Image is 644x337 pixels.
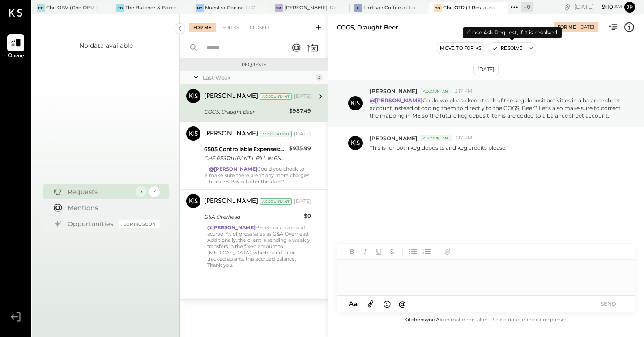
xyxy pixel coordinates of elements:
[354,299,358,308] span: a
[370,97,623,119] p: Could we please keep track of the keg deposit activities in a balance sheet account instead of co...
[207,224,311,268] div: Please calculate and accrue 7% of gross sales as G&A Overhead. Additionally, the client is sendin...
[204,92,258,101] div: [PERSON_NAME]
[463,27,562,38] div: Close Ask Request, if it is resolved
[37,4,45,12] div: CO
[294,198,311,205] div: [DATE]
[116,4,124,12] div: TB
[455,135,473,142] span: 3:17 PM
[558,24,576,30] div: For Me
[204,212,301,221] div: G&A Overhead
[275,4,283,12] div: SR
[316,74,323,81] div: 3
[624,2,635,13] button: jp
[260,131,292,137] div: Accountant
[245,23,273,32] div: Closed
[359,246,371,257] button: Italic
[614,4,622,10] span: am
[370,97,422,104] strong: @[PERSON_NAME]
[473,64,499,75] div: [DATE]
[595,3,613,11] span: 9 : 10
[209,166,311,185] div: Could you check to make sure there aren't any more charges from SK Payroll after this date?
[370,135,417,142] span: [PERSON_NAME]
[386,246,398,257] button: Strikethrough
[354,4,362,12] div: L:
[136,186,146,197] div: 3
[294,93,311,100] div: [DATE]
[203,74,313,81] div: Last Week
[346,246,358,257] button: Bold
[304,211,311,220] div: $0
[443,4,495,12] div: Che OTR (J Restaurant LLC) - Ignite
[294,131,311,138] div: [DATE]
[436,43,485,54] button: Move to for ks
[434,4,442,12] div: CO
[363,4,415,12] div: Ladisa : Coffee at Lola's
[346,299,360,309] button: Aa
[407,246,419,257] button: Unordered List
[337,23,398,32] div: COGS, Draught Beer
[196,4,204,12] div: NC
[396,298,409,309] button: @
[204,154,286,163] div: CHE RESTAURANT L BILL IMPND 147-4441259 CHE RESTAURANT LLC 071725 [URL][DOMAIN_NAME]
[421,88,452,94] div: Accountant
[204,107,286,116] div: COGS, Draught Beer
[149,186,160,197] div: 2
[189,23,216,32] div: For Me
[125,4,177,12] div: The Butcher & Barrel (L Argento LLC) - [GEOGRAPHIC_DATA]
[260,198,292,205] div: Accountant
[79,41,133,50] div: No data available
[184,62,323,68] div: Requests
[399,299,406,308] span: @
[68,203,155,212] div: Mentions
[370,144,507,152] p: This is for both keg deposits and keg credits please.
[207,224,256,231] strong: @[PERSON_NAME]
[218,23,243,32] div: For KS
[284,4,336,12] div: [PERSON_NAME]' Rooftop - Ignite
[579,24,594,30] div: [DATE]
[119,220,160,228] div: Coming Soon
[204,145,286,154] div: 6505 Controllable Expenses:General & Administrative Expenses:Accounting & Bookkeeping
[46,4,98,12] div: Che OBV (Che OBV LLC) - Ignite
[370,87,417,95] span: [PERSON_NAME]
[68,219,115,228] div: Opportunities
[209,166,257,172] strong: @[PERSON_NAME]
[442,246,453,257] button: Add URL
[421,135,452,141] div: Accountant
[205,4,257,12] div: Nuestra Cocina LLC - [GEOGRAPHIC_DATA]
[289,106,311,115] div: $987.49
[421,246,432,257] button: Ordered List
[455,88,473,95] span: 3:17 PM
[204,197,258,206] div: [PERSON_NAME]
[574,3,622,11] div: [DATE]
[373,246,384,257] button: Underline
[590,298,626,310] button: SEND
[488,43,526,54] button: Resolve
[521,2,533,12] div: + 0
[0,34,31,60] a: Queue
[204,130,258,139] div: [PERSON_NAME]
[8,52,24,60] span: Queue
[289,144,311,153] div: $935.99
[68,187,131,196] div: Requests
[563,2,572,12] div: copy link
[260,93,292,100] div: Accountant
